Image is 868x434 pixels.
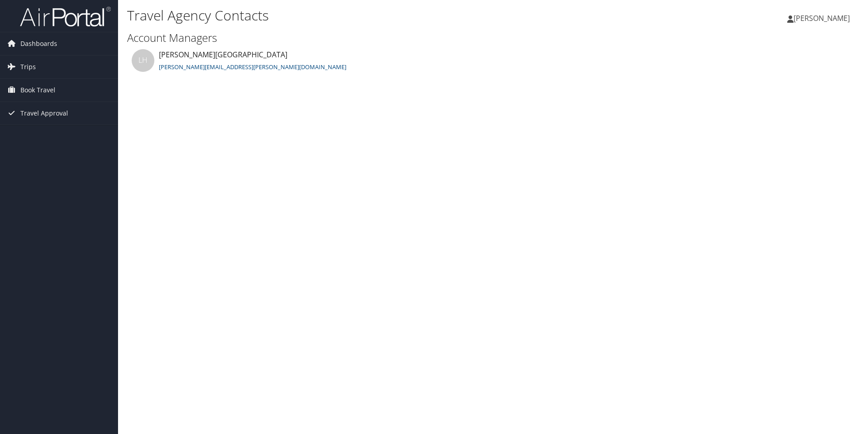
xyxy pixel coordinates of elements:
[20,56,36,78] span: Trips
[159,50,287,60] span: [PERSON_NAME][GEOGRAPHIC_DATA]
[20,79,55,101] span: Book Travel
[20,102,68,125] span: Travel Approval
[132,49,154,72] div: LH
[127,6,615,25] h1: Travel Agency Contacts
[159,63,346,71] a: [PERSON_NAME][EMAIL_ADDRESS][PERSON_NAME][DOMAIN_NAME]
[127,30,859,45] h2: Account Managers
[20,32,57,55] span: Dashboards
[20,6,111,27] img: airportal-logo.png
[794,13,850,23] span: [PERSON_NAME]
[787,5,859,32] a: [PERSON_NAME]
